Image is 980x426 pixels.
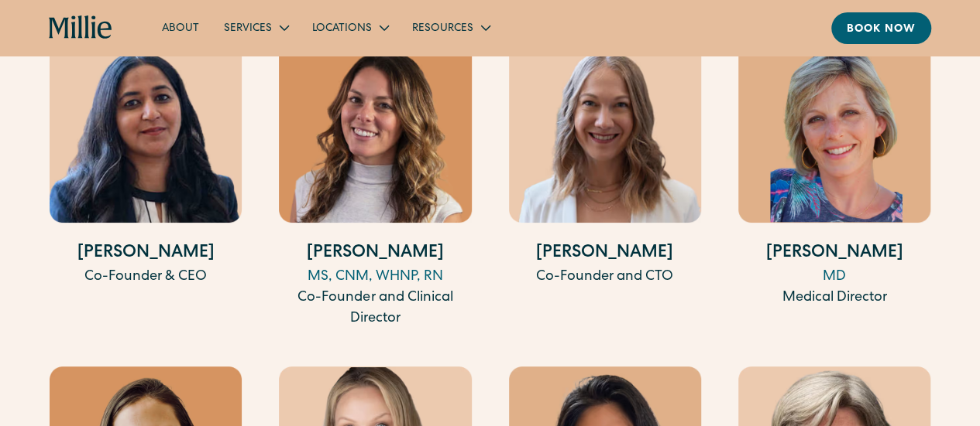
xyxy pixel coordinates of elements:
div: Services [224,21,272,37]
h4: [PERSON_NAME] [738,241,930,267]
div: MS, CNM, WHNP, RN [279,267,471,288]
div: Book now [847,22,916,38]
div: Locations [312,21,372,37]
a: About [150,15,211,40]
div: Co-Founder and CTO [509,267,701,288]
div: Resources [400,15,501,40]
h4: [PERSON_NAME] [509,241,701,267]
div: Medical Director [738,288,930,308]
a: Book now [831,12,931,44]
div: Co-Founder and Clinical Director [279,288,471,329]
div: Services [211,15,300,40]
a: home [49,15,112,40]
h4: [PERSON_NAME] [50,241,242,267]
div: Locations [300,15,400,40]
div: MD [738,267,930,288]
div: Co-Founder & CEO [50,267,242,288]
h4: [PERSON_NAME] [279,241,471,267]
div: Resources [412,21,473,37]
